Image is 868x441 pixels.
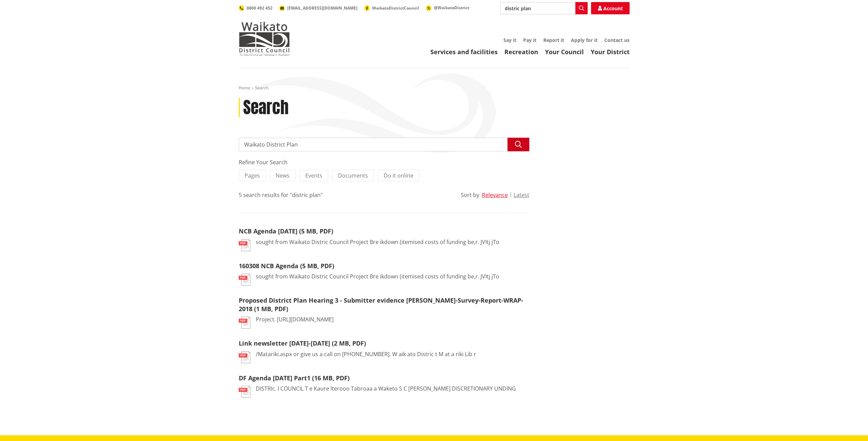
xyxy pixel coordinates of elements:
[514,192,529,198] button: Latest
[571,37,598,43] a: Apply for it
[256,238,499,246] p: sought from Waikato Distric Council Project Bre ikdown (itemised costs of funding be,r. JVItj jTo
[239,262,334,270] a: 160308 NCB Agenda (5 MB, PDF)
[837,412,861,437] iframe: Messenger Launcher
[543,37,564,43] a: Report it
[364,5,419,11] a: WaikatoDistrictCouncil
[243,98,289,118] h1: Search
[239,85,250,91] a: Home
[482,192,508,198] button: Relevance
[372,5,419,11] span: WaikatoDistrictCouncil
[523,37,536,43] a: Pay it
[384,172,413,179] span: Do it online
[604,37,630,43] a: Contact us
[503,37,516,43] a: Say it
[239,5,273,11] a: 0800 492 452
[239,296,523,313] a: Proposed District Plan Hearing 3 - Submitter evidence [PERSON_NAME]-Survey-Report-WRAP-2018 (1 MB...
[239,317,250,329] img: document-pdf.svg
[256,350,476,358] p: /Matariki.aspx or give us a call on [PHONE_NUMBER]. W aik ato Distric t M at a riki Lib r
[426,5,469,11] a: @WaikatoDistrict
[239,339,366,347] a: Link newsletter [DATE]-[DATE] (2 MB, PDF)
[338,172,368,179] span: Documents
[279,5,357,11] a: [EMAIL_ADDRESS][DOMAIN_NAME]
[239,386,250,398] img: document-pdf.svg
[500,2,588,14] input: Search input
[239,85,630,91] nav: breadcrumb
[245,172,260,179] span: Pages
[591,2,630,14] a: Account
[461,191,479,199] div: Sort by
[430,48,498,56] a: Services and facilities
[239,239,250,251] img: document-pdf.svg
[305,172,322,179] span: Events
[276,172,290,179] span: News
[545,48,584,56] a: Your Council
[239,374,350,382] a: DF Agenda [DATE] Part1 (16 MB, PDF)
[591,48,630,56] a: Your District
[239,158,529,166] div: Refine Your Search
[504,48,538,56] a: Recreation
[256,384,516,393] p: DISTRIc. I COUNCIL T e Kaure lterooo Tabroaa a Waketo S C [PERSON_NAME] DISCRETIONARY UNDING
[239,351,250,363] img: document-pdf.svg
[247,5,273,11] span: 0800 492 452
[256,272,499,280] p: sought from Waikato Distric Council Project Bre ikdown (itemised costs of funding be,r. JVItj jTo
[239,191,323,199] div: 5 search results for "distric plan"
[239,138,529,151] input: Search input
[239,227,333,235] a: NCB Agenda [DATE] (5 MB, PDF)
[255,85,268,91] span: Search
[239,274,250,286] img: document-pdf.svg
[434,5,469,11] span: @WaikatoDistrict
[239,22,290,56] img: Waikato District Council - Te Kaunihera aa Takiwaa o Waikato
[256,315,334,323] p: Project. [URL][DOMAIN_NAME]
[287,5,357,11] span: [EMAIL_ADDRESS][DOMAIN_NAME]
